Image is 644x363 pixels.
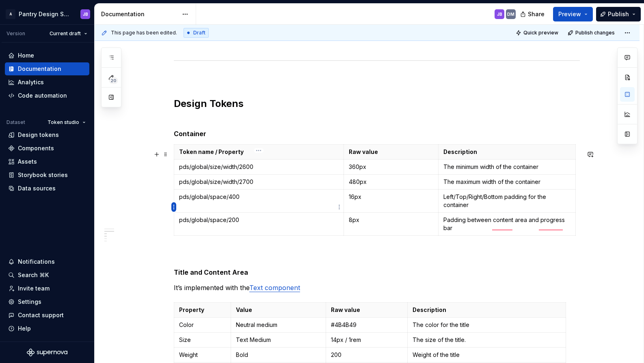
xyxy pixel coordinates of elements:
a: Data sources [5,182,89,195]
span: Publish changes [575,30,615,36]
button: Quick preview [513,27,562,38]
h5: Title and Content Area [174,268,580,276]
a: Analytics [5,76,89,89]
div: Invite team [18,284,50,293]
div: Pantry Design System [19,10,71,18]
div: Contact support [18,311,64,319]
a: Code automation [5,89,89,102]
span: Token studio [48,119,79,126]
h5: Container [174,130,580,138]
p: Token name / Property [179,148,339,156]
p: #4B4B49 [331,321,403,329]
button: Search ⌘K [5,269,89,282]
p: 14px / 1rem [331,336,403,344]
a: Design tokens [5,128,89,141]
span: Draft [193,30,205,36]
button: Notifications [5,255,89,268]
div: Storybook stories [18,171,68,179]
a: Storybook stories [5,169,89,181]
button: Share [516,7,550,21]
p: The minimum width of the container [443,163,571,171]
button: Publish changes [565,27,618,38]
p: Color [179,321,226,329]
svg: Supernova Logo [27,348,67,357]
div: Code automation [18,92,67,100]
p: It’s implemented with the [174,283,580,293]
a: Settings [5,295,89,308]
button: Publish [596,7,641,21]
div: Documentation [101,10,178,18]
div: Components [18,144,54,152]
p: 360px [349,163,434,171]
h2: Design Tokens [174,97,580,123]
div: Home [18,51,34,60]
a: Components [5,142,89,155]
div: Data sources [18,184,56,192]
span: Preview [558,10,581,18]
p: The color for the title [413,321,561,329]
p: Weight of the title [413,351,561,359]
div: JB [497,11,502,17]
button: Current draft [46,28,91,39]
p: The maximum width of the container [443,178,571,186]
button: Contact support [5,309,89,322]
a: Documentation [5,62,89,75]
div: Analytics [18,78,44,86]
p: Text Medium [236,336,321,344]
p: Padding between content area and progress bar [443,216,571,232]
p: 200 [331,351,403,359]
div: A [6,9,15,19]
button: APantry Design SystemJB [2,5,93,23]
div: Design tokens [18,131,59,139]
p: Raw value [331,306,403,314]
span: Current draft [50,30,81,37]
a: Home [5,49,89,62]
div: Version [6,30,25,37]
div: DM [507,11,514,17]
p: Description [413,306,561,314]
p: 8px [349,216,434,224]
span: 20 [109,77,118,84]
button: Help [5,322,89,335]
p: pds/global/size/width/2700 [179,178,339,186]
div: Assets [18,158,37,166]
p: pds/global/size/width/2600 [179,163,339,171]
div: Settings [18,298,41,306]
a: Assets [5,155,89,168]
p: pds/global/space/400 [179,193,339,201]
button: Token studio [44,117,89,128]
button: Preview [553,7,593,21]
p: Value [236,306,321,314]
p: Bold [236,351,321,359]
p: Raw value [349,148,434,156]
p: Neutral medium [236,321,321,329]
div: Search ⌘K [18,271,49,279]
p: 480px [349,178,434,186]
a: Text component [249,284,300,292]
a: Invite team [5,282,89,295]
span: Quick preview [523,30,558,36]
p: Property [179,306,226,314]
span: This page has been edited. [111,30,177,36]
div: Dataset [6,119,25,126]
p: Weight [179,351,226,359]
p: Description [443,148,571,156]
div: Help [18,325,31,333]
span: Publish [608,10,629,18]
p: 16px [349,193,434,201]
p: Size [179,336,226,344]
span: Share [528,10,545,18]
p: Left/Top/Right/Bottom padding for the container [443,193,571,209]
p: The size of the title. [413,336,561,344]
div: JB [83,11,88,17]
div: Documentation [18,65,61,73]
div: Notifications [18,258,55,266]
p: pds/global/space/200 [179,216,339,224]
